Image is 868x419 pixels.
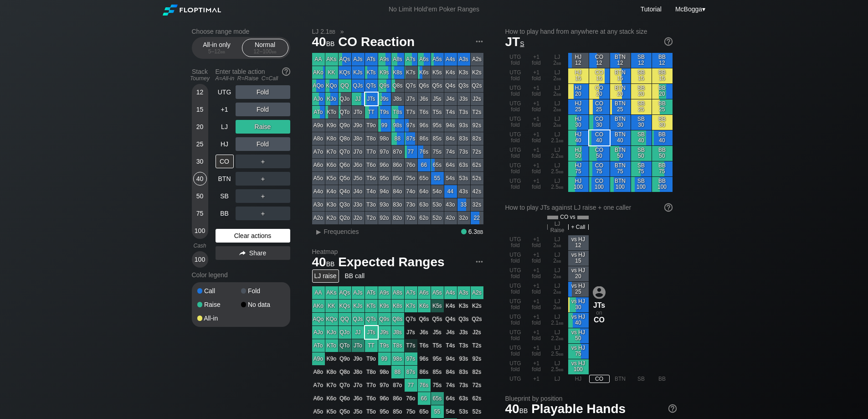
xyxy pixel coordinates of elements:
[547,84,568,99] div: LJ 2
[520,38,524,48] span: s
[216,137,234,151] div: HJ
[352,172,365,185] div: J5o
[378,132,391,145] div: 98o
[589,115,610,130] div: CO 30
[418,119,431,132] div: 96s
[471,79,483,92] div: Q2s
[272,48,277,55] span: bb
[197,288,241,294] div: Call
[673,4,707,14] div: ▾
[610,161,631,176] div: BTN 75
[312,159,325,171] div: A6o
[471,53,483,66] div: A2s
[474,257,484,267] img: ellipsis.fd386fe8.svg
[431,53,444,66] div: A5s
[163,5,221,16] img: Floptimal logo
[365,132,378,145] div: T8o
[652,53,673,68] div: BB 12
[365,198,378,211] div: T3o
[405,159,417,171] div: 76o
[325,185,338,198] div: K4o
[216,64,290,85] div: Enter table action
[236,189,290,203] div: ＋
[589,177,610,192] div: CO 100
[365,93,378,105] div: JTs
[589,99,610,114] div: CO 25
[631,177,652,192] div: SB 100
[216,172,234,186] div: BTN
[365,106,378,119] div: TT
[391,79,404,92] div: Q8s
[391,66,404,79] div: K8s
[236,172,290,186] div: ＋
[457,119,470,132] div: 93s
[631,53,652,68] div: SB 12
[365,53,378,66] div: ATs
[405,66,417,79] div: K7s
[325,53,338,66] div: AKs
[352,198,365,211] div: J3o
[505,99,526,114] div: UTG fold
[339,145,351,158] div: Q7o
[547,99,568,114] div: LJ 2
[365,145,378,158] div: T7o
[547,161,568,176] div: LJ 2.5
[589,146,610,161] div: CO 50
[352,185,365,198] div: J4o
[668,403,678,414] img: help.32db89a4.svg
[244,39,286,57] div: Normal
[193,137,207,151] div: 25
[391,93,404,105] div: J8s
[312,185,325,198] div: A4o
[610,68,631,83] div: BTN 15
[365,172,378,185] div: T5o
[352,159,365,171] div: J6o
[457,132,470,145] div: 83s
[335,28,349,35] span: »
[471,66,483,79] div: K2s
[471,119,483,132] div: 92s
[505,146,526,161] div: UTG fold
[556,122,561,128] span: bb
[505,35,524,49] span: JT
[471,132,483,145] div: 82s
[325,93,338,105] div: KJo
[631,130,652,145] div: SB 40
[216,75,290,82] div: A=All-in R=Raise C=Call
[325,79,338,92] div: KQo
[652,146,673,161] div: BB 50
[405,106,417,119] div: T7s
[418,53,431,66] div: A6s
[378,79,391,92] div: Q9s
[378,119,391,132] div: 99
[405,172,417,185] div: 75o
[339,198,351,211] div: Q3o
[339,79,351,92] div: QQ
[378,159,391,171] div: 96o
[610,130,631,145] div: BTN 40
[505,161,526,176] div: UTG fold
[526,99,547,114] div: +1 fold
[526,115,547,130] div: +1 fold
[192,28,290,35] h2: Choose range mode
[221,48,226,55] span: bb
[352,93,365,105] div: JJ
[610,115,631,130] div: BTN 30
[444,79,457,92] div: Q4s
[675,5,702,13] span: McBogga
[391,119,404,132] div: 98s
[568,99,589,114] div: HJ 25
[391,132,404,145] div: 88
[444,93,457,105] div: J4s
[391,185,404,198] div: 84o
[526,53,547,68] div: +1 fold
[236,120,290,134] div: Raise
[568,146,589,161] div: HJ 50
[325,106,338,119] div: KTo
[193,85,207,99] div: 12
[365,79,378,92] div: QTs
[365,185,378,198] div: T4o
[193,103,207,116] div: 15
[457,145,470,158] div: 73s
[378,145,391,158] div: 97o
